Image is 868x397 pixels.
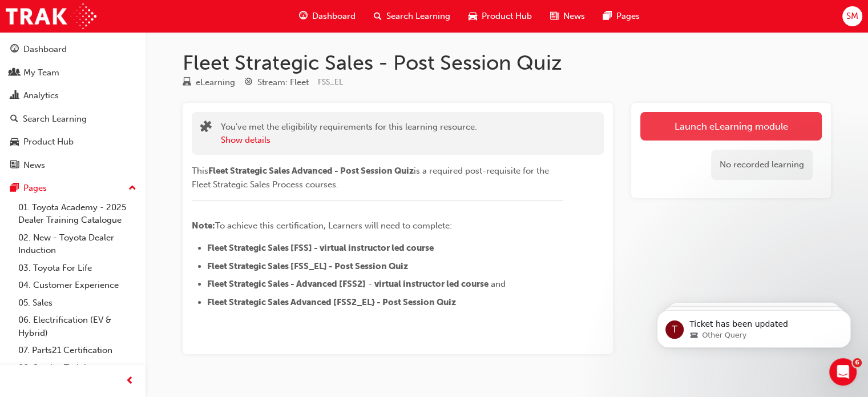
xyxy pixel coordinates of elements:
[846,10,858,23] span: SM
[14,229,141,259] a: 02. New - Toyota Dealer Induction
[10,91,19,101] span: chart-icon
[14,199,141,229] a: 01. Toyota Academy - 2025 Dealer Training Catalogue
[5,178,141,199] button: Pages
[5,109,141,130] a: Search Learning
[23,89,59,102] div: Analytics
[482,10,532,23] span: Product Hub
[318,77,343,87] span: Learning resource code
[299,9,308,23] span: guage-icon
[23,182,47,195] div: Pages
[207,243,434,253] span: Fleet Strategic Sales [FSS] - virtual instructor led course
[10,183,19,194] span: pages-icon
[244,78,253,88] span: target-icon
[469,9,477,23] span: car-icon
[23,159,45,172] div: News
[640,112,822,141] a: Launch eLearning module
[386,10,450,23] span: Search Learning
[207,261,408,271] span: Fleet Strategic Sales [FSS_EL] - Post Session Quiz
[221,121,477,146] div: You've met the eligibility requirements for this learning resource.
[23,43,67,56] div: Dashboard
[244,75,309,90] div: Stream
[6,3,96,29] img: Trak
[128,181,136,196] span: up-icon
[5,131,141,153] a: Product Hub
[14,342,141,359] a: 07. Parts21 Certification
[207,297,456,307] span: Fleet Strategic Sales Advanced [FSS2_EL} - Post Session Quiz
[365,5,459,28] a: search-iconSearch Learning
[192,220,215,231] span: Note:
[5,37,141,178] button: DashboardMy TeamAnalyticsSearch LearningProduct HubNews
[14,259,141,277] a: 03. Toyota For Life
[221,134,271,147] button: Show details
[23,113,87,126] div: Search Learning
[10,45,19,55] span: guage-icon
[10,137,19,147] span: car-icon
[14,276,141,294] a: 04. Customer Experience
[459,5,541,28] a: car-iconProduct Hub
[550,9,559,23] span: news-icon
[208,166,414,176] span: Fleet Strategic Sales Advanced - Post Session Quiz
[23,66,59,79] div: My Team
[563,10,585,23] span: News
[192,166,208,176] span: This
[10,68,19,78] span: people-icon
[312,10,356,23] span: Dashboard
[14,311,141,342] a: 06. Electrification (EV & Hybrid)
[14,359,141,377] a: 08. Service Training
[368,279,372,289] span: -
[5,62,141,83] a: My Team
[640,286,868,366] iframe: Intercom notifications message
[374,279,488,289] span: virtual instructor led course
[23,135,74,149] div: Product Hub
[10,161,19,171] span: news-icon
[594,5,649,28] a: pages-iconPages
[215,220,452,231] span: To achieve this certification, Learners will need to complete:
[183,50,831,75] h1: Fleet Strategic Sales - Post Session Quiz
[183,75,235,90] div: Type
[842,6,862,26] button: SM
[603,9,612,23] span: pages-icon
[10,114,18,125] span: search-icon
[711,150,813,180] div: No recorded learning
[257,76,309,89] div: Stream: Fleet
[829,358,857,386] iframe: Intercom live chat
[207,279,366,289] span: Fleet Strategic Sales - Advanced [FSS2]
[126,374,134,388] span: prev-icon
[541,5,594,28] a: news-iconNews
[183,78,191,88] span: learningResourceType_ELEARNING-icon
[290,5,365,28] a: guage-iconDashboard
[853,358,862,367] span: 6
[374,9,382,23] span: search-icon
[14,294,141,312] a: 05. Sales
[5,85,141,106] a: Analytics
[5,39,141,60] a: Dashboard
[5,155,141,176] a: News
[196,76,235,89] div: eLearning
[491,279,506,289] span: and
[616,10,640,23] span: Pages
[200,122,212,135] span: puzzle-icon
